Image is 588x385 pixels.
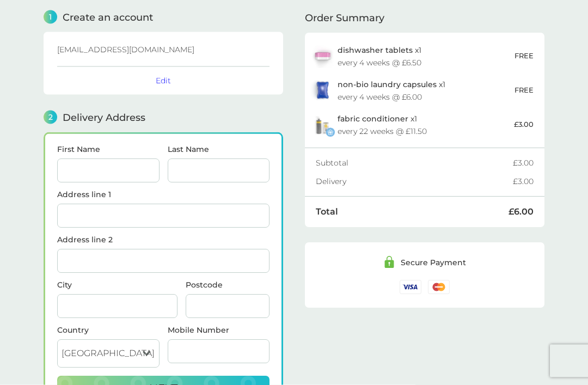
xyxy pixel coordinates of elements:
span: Create an account [63,13,153,22]
p: FREE [514,84,534,96]
label: Address line 1 [57,191,269,199]
span: 2 [44,111,57,124]
img: /assets/icons/cards/mastercard.svg [428,280,450,294]
button: Edit [156,76,171,85]
img: /assets/icons/cards/visa.svg [400,280,421,294]
p: x 1 [338,114,417,123]
div: Delivery [316,178,513,185]
label: Address line 2 [57,236,269,244]
p: £3.00 [514,119,534,130]
div: £3.00 [513,159,534,167]
span: [EMAIL_ADDRESS][DOMAIN_NAME] [57,45,194,54]
span: 1 [44,10,57,24]
p: x 1 [338,80,445,89]
div: £3.00 [513,178,534,185]
p: x 1 [338,46,421,54]
label: Last Name [168,146,270,154]
div: every 22 weeks @ £11.50 [338,127,427,135]
label: Mobile Number [168,327,270,334]
div: Subtotal [316,159,513,167]
span: dishwasher tablets [338,45,413,55]
label: City [57,282,177,289]
span: non-bio laundry capsules [338,80,437,89]
p: FREE [514,50,534,62]
div: every 4 weeks @ £6.00 [338,93,422,101]
label: Postcode [186,282,269,289]
div: Country [57,327,160,334]
span: Order Summary [305,13,384,23]
div: every 4 weeks @ £6.50 [338,59,421,66]
span: Delivery Address [63,113,145,123]
label: First Name [57,146,160,154]
div: Total [316,207,509,216]
div: £6.00 [509,207,534,216]
span: fabric conditioner [338,114,408,124]
div: Secure Payment [401,259,466,266]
